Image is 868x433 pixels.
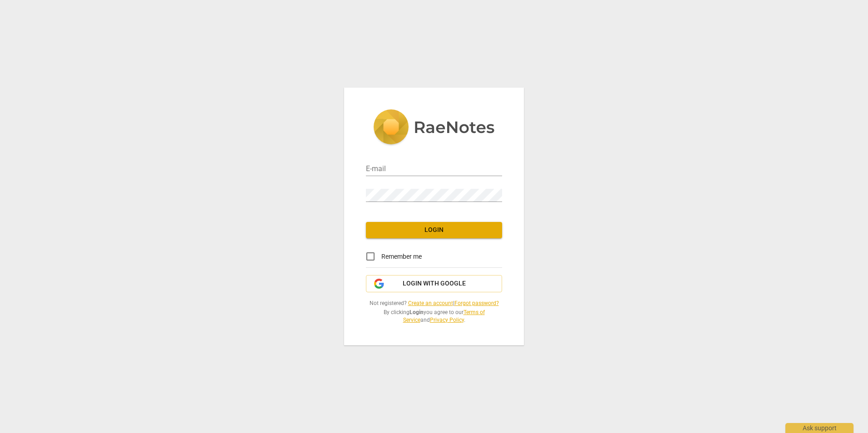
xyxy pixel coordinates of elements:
[366,222,502,238] button: Login
[373,109,495,147] img: 5ac2273c67554f335776073100b6d88f.svg
[366,309,502,324] span: By clicking you agree to our and .
[403,309,485,323] a: Terms of Service
[408,300,453,306] a: Create an account
[381,252,422,261] span: Remember me
[373,226,495,235] span: Login
[430,317,464,323] a: Privacy Policy
[366,275,502,292] button: Login with Google
[454,300,499,306] a: Forgot password?
[366,300,502,307] span: Not registered? |
[403,279,466,288] span: Login with Google
[785,423,853,433] div: Ask support
[409,309,424,315] b: Login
